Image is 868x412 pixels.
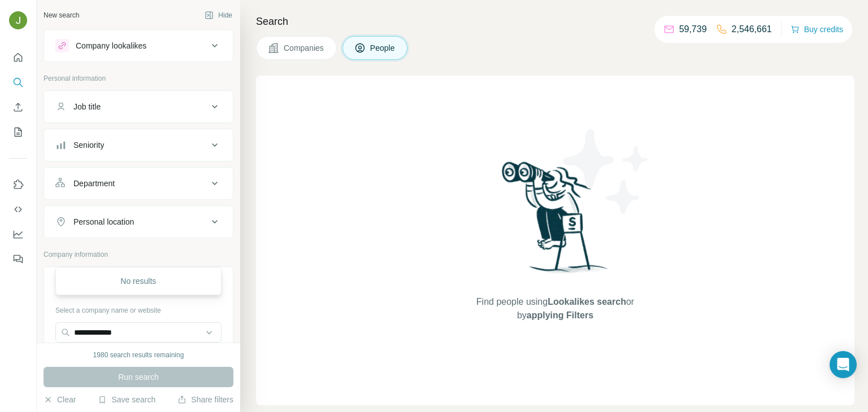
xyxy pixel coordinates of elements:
[58,270,219,292] div: No results
[679,23,707,36] p: 59,739
[73,139,104,151] div: Seniority
[73,178,115,189] div: Department
[98,394,155,405] button: Save search
[44,73,233,84] p: Personal information
[370,42,396,54] span: People
[555,121,657,222] img: Surfe Illustration - Stars
[9,47,27,68] button: Quick start
[44,170,233,197] button: Department
[73,216,134,227] div: Personal location
[44,10,79,20] div: New search
[44,132,233,159] button: Seniority
[93,350,184,360] div: 1980 search results remaining
[44,394,76,405] button: Clear
[9,174,27,195] button: Use Surfe on LinkedIn
[44,208,233,235] button: Personal location
[791,21,843,37] button: Buy credits
[9,11,27,29] img: Avatar
[44,32,233,59] button: Company lookalikes
[527,310,593,320] span: applying Filters
[44,93,233,120] button: Job title
[9,122,27,142] button: My lists
[9,72,27,93] button: Search
[284,42,325,54] span: Companies
[73,101,101,112] div: Job title
[497,159,614,284] img: Surfe Illustration - Woman searching with binoculars
[9,224,27,244] button: Dashboard
[76,40,146,51] div: Company lookalikes
[732,23,772,36] p: 2,546,661
[55,301,222,315] div: Select a company name or website
[548,297,626,306] span: Lookalikes search
[44,269,233,301] button: Company
[9,199,27,220] button: Use Surfe API
[44,249,233,260] p: Company information
[197,7,240,24] button: Hide
[830,351,857,378] div: Open Intercom Messenger
[465,295,645,322] span: Find people using or by
[9,97,27,117] button: Enrich CSV
[9,249,27,269] button: Feedback
[177,394,233,405] button: Share filters
[256,14,854,29] h4: Search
